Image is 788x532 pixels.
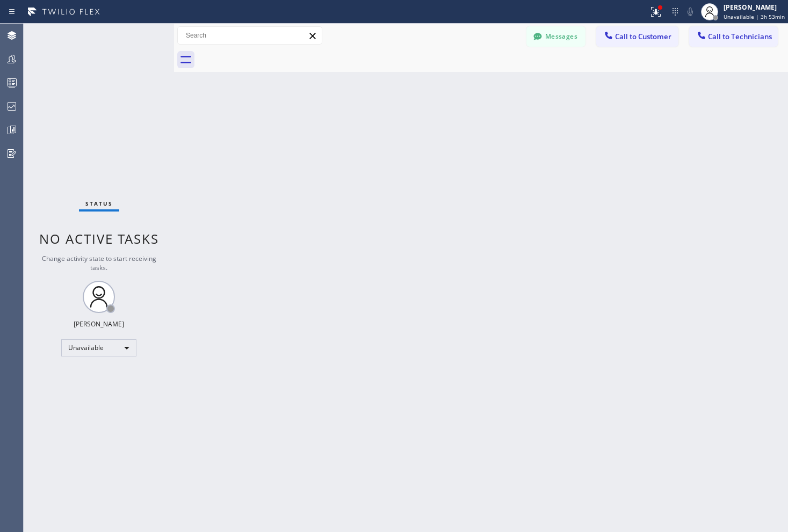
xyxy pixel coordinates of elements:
button: Call to Technicians [689,26,778,47]
div: [PERSON_NAME] [724,3,785,12]
span: No active tasks [39,230,159,247]
button: Call to Customer [596,26,678,47]
input: Search [178,27,322,44]
span: Call to Technicians [708,32,772,41]
span: Change activity state to start receiving tasks. [42,254,156,272]
div: [PERSON_NAME] [74,319,124,329]
span: Status [85,200,113,207]
button: Messages [526,26,585,47]
button: Mute [683,4,698,19]
div: Unavailable [61,339,136,356]
span: Unavailable | 3h 53min [724,13,785,20]
span: Call to Customer [615,32,671,41]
